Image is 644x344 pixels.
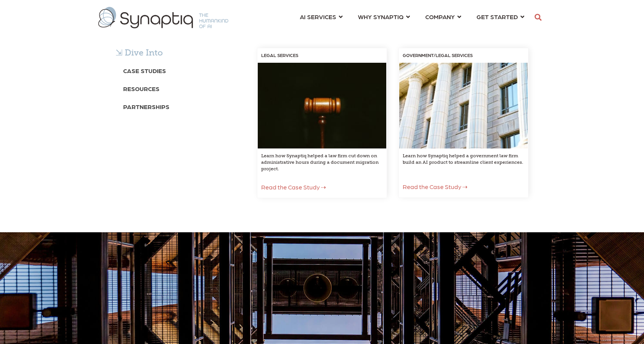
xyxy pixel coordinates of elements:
[300,11,336,22] span: AI SERVICES
[358,10,410,24] a: WHY SYNAPTIQ
[476,11,518,22] span: GET STARTED
[98,7,228,28] img: synaptiq logo-2
[476,10,524,24] a: GET STARTED
[358,11,403,22] span: WHY SYNAPTIQ
[300,10,343,24] a: AI SERVICES
[292,4,532,31] nav: menu
[425,10,461,24] a: COMPANY
[425,11,455,22] span: COMPANY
